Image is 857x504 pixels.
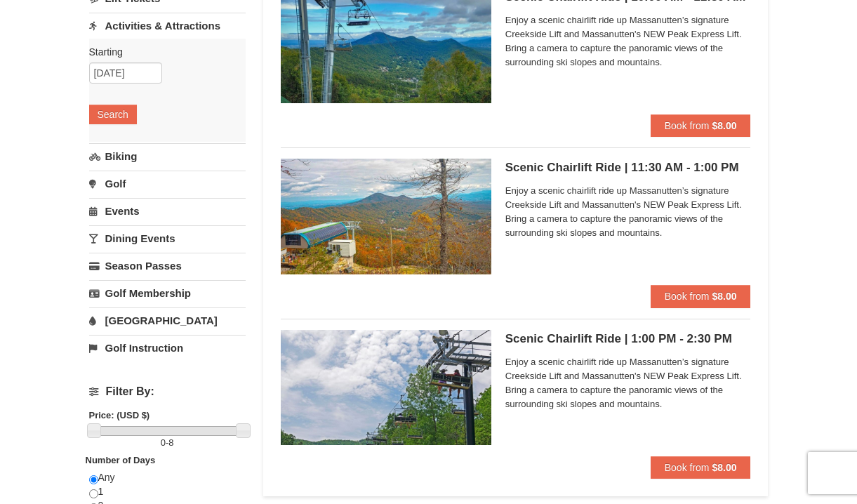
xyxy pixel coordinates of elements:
[712,291,736,302] strong: $8.00
[161,437,166,448] span: 0
[505,161,751,175] h5: Scenic Chairlift Ride | 11:30 AM - 1:00 PM
[89,171,246,197] a: Golf
[505,332,751,346] h5: Scenic Chairlift Ride | 1:00 PM - 2:30 PM
[665,291,710,302] span: Book from
[665,462,710,473] span: Book from
[89,410,150,420] strong: Price: (USD $)
[89,385,246,398] h4: Filter By:
[281,159,491,274] img: 24896431-13-a88f1aaf.jpg
[86,455,156,465] strong: Number of Days
[651,285,751,307] button: Book from $8.00
[281,330,491,445] img: 24896431-9-664d1467.jpg
[665,120,710,131] span: Book from
[651,114,751,137] button: Book from $8.00
[89,13,246,39] a: Activities & Attractions
[89,280,246,306] a: Golf Membership
[651,456,751,479] button: Book from $8.00
[505,355,751,411] span: Enjoy a scenic chairlift ride up Massanutten’s signature Creekside Lift and Massanutten's NEW Pea...
[89,198,246,224] a: Events
[89,335,246,361] a: Golf Instruction
[505,13,751,69] span: Enjoy a scenic chairlift ride up Massanutten’s signature Creekside Lift and Massanutten's NEW Pea...
[89,225,246,251] a: Dining Events
[712,462,736,473] strong: $8.00
[712,120,736,131] strong: $8.00
[89,105,137,124] button: Search
[505,184,751,240] span: Enjoy a scenic chairlift ride up Massanutten’s signature Creekside Lift and Massanutten's NEW Pea...
[89,436,246,450] label: -
[168,437,173,448] span: 8
[89,143,246,169] a: Biking
[89,307,246,333] a: [GEOGRAPHIC_DATA]
[89,253,246,279] a: Season Passes
[89,45,235,59] label: Starting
